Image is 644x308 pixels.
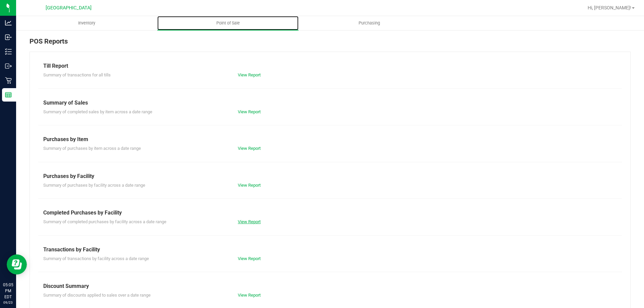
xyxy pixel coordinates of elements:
[350,20,389,26] span: Purchasing
[207,20,249,26] span: Point of Sale
[43,135,617,143] div: Purchases by Item
[7,254,27,274] iframe: Resource center
[43,146,141,151] span: Summary of purchases by item across a date range
[299,16,440,30] a: Purchasing
[3,282,13,300] p: 05:05 PM EDT
[43,219,166,224] span: Summary of completed purchases by facility across a date range
[43,282,617,290] div: Discount Summary
[43,256,149,261] span: Summary of transactions by facility across a date range
[238,146,261,151] a: View Report
[238,256,261,261] a: View Report
[43,72,111,77] span: Summary of transactions for all tills
[5,77,12,84] inline-svg: Retail
[43,172,617,180] div: Purchases by Facility
[5,19,12,26] inline-svg: Analytics
[238,219,261,224] a: View Report
[43,183,145,188] span: Summary of purchases by facility across a date range
[43,293,151,298] span: Summary of discounts applied to sales over a date range
[238,293,261,298] a: View Report
[16,16,157,30] a: Inventory
[238,72,261,77] a: View Report
[43,109,152,114] span: Summary of completed sales by item across a date range
[157,16,299,30] a: Point of Sale
[5,63,12,69] inline-svg: Outbound
[238,109,261,114] a: View Report
[5,91,12,98] inline-svg: Reports
[5,48,12,55] inline-svg: Inventory
[3,300,13,305] p: 09/23
[238,183,261,188] a: View Report
[30,36,631,52] div: POS Reports
[69,20,104,26] span: Inventory
[43,246,617,254] div: Transactions by Facility
[43,62,617,70] div: Till Report
[5,34,12,41] inline-svg: Inbound
[46,5,92,11] span: [GEOGRAPHIC_DATA]
[588,5,631,10] span: Hi, [PERSON_NAME]!
[43,209,617,217] div: Completed Purchases by Facility
[43,99,617,107] div: Summary of Sales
